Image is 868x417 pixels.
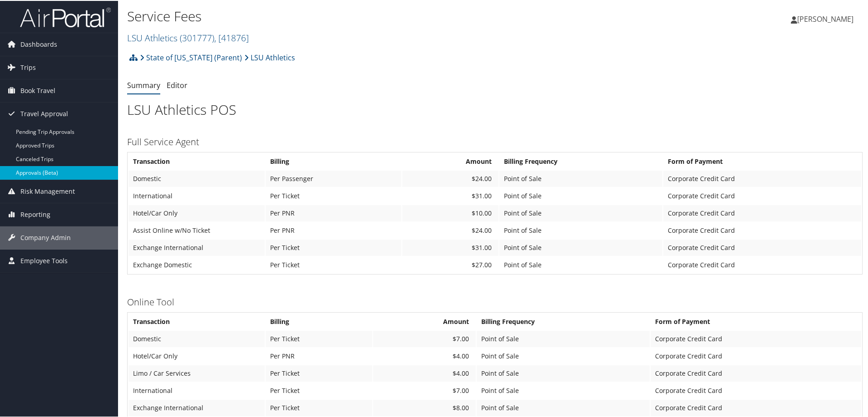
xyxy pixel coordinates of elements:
[373,313,476,329] th: Amount
[128,330,265,346] td: Domestic
[663,256,861,272] td: Corporate Credit Card
[651,382,861,398] td: Corporate Credit Card
[266,330,372,346] td: Per Ticket
[791,5,863,32] a: [PERSON_NAME]
[180,31,214,43] span: ( 301777 )
[402,239,499,255] td: $31.00
[373,399,476,415] td: $8.00
[651,399,861,415] td: Corporate Credit Card
[402,170,499,186] td: $24.00
[402,204,499,221] td: $10.00
[499,239,662,255] td: Point of Sale
[266,364,372,381] td: Per Ticket
[499,221,662,238] td: Point of Sale
[20,179,75,202] span: Risk Management
[128,256,265,272] td: Exchange Domestic
[127,31,249,43] a: LSU Athletics
[266,256,401,272] td: Per Ticket
[128,187,265,203] td: International
[499,204,662,221] td: Point of Sale
[499,152,662,169] th: Billing Frequency
[373,382,476,398] td: $7.00
[499,187,662,203] td: Point of Sale
[266,399,372,415] td: Per Ticket
[128,170,265,186] td: Domestic
[651,364,861,381] td: Corporate Credit Card
[167,79,187,89] a: Editor
[477,347,650,363] td: Point of Sale
[127,99,863,118] h1: LSU Athletics POS
[373,347,476,363] td: $4.00
[663,221,861,238] td: Corporate Credit Card
[499,170,662,186] td: Point of Sale
[266,347,372,363] td: Per PNR
[127,6,617,25] h1: Service Fees
[663,152,861,169] th: Form of Payment
[651,347,861,363] td: Corporate Credit Card
[266,187,401,203] td: Per Ticket
[477,330,650,346] td: Point of Sale
[20,226,71,248] span: Company Admin
[266,313,372,329] th: Billing
[663,239,861,255] td: Corporate Credit Card
[663,204,861,221] td: Corporate Credit Card
[266,221,401,238] td: Per PNR
[128,221,265,238] td: Assist Online w/No Ticket
[128,364,265,381] td: Limo / Car Services
[127,79,160,89] a: Summary
[20,55,36,78] span: Trips
[402,256,499,272] td: $27.00
[373,364,476,381] td: $4.00
[402,187,499,203] td: $31.00
[128,204,265,221] td: Hotel/Car Only
[663,187,861,203] td: Corporate Credit Card
[20,32,57,55] span: Dashboards
[20,78,55,101] span: Book Travel
[499,256,662,272] td: Point of Sale
[127,135,863,147] h3: Full Service Agent
[20,102,68,124] span: Travel Approval
[402,221,499,238] td: $24.00
[266,170,401,186] td: Per Passenger
[373,330,476,346] td: $7.00
[244,48,295,66] a: LSU Athletics
[266,239,401,255] td: Per Ticket
[477,313,650,329] th: Billing Frequency
[20,202,50,225] span: Reporting
[20,6,111,27] img: airportal-logo.png
[128,313,265,329] th: Transaction
[651,313,861,329] th: Form of Payment
[663,170,861,186] td: Corporate Credit Card
[127,295,863,308] h3: Online Tool
[266,204,401,221] td: Per PNR
[266,152,401,169] th: Billing
[402,152,499,169] th: Amount
[128,399,265,415] td: Exchange International
[797,13,853,23] span: [PERSON_NAME]
[266,382,372,398] td: Per Ticket
[477,364,650,381] td: Point of Sale
[477,382,650,398] td: Point of Sale
[651,330,861,346] td: Corporate Credit Card
[140,48,242,66] a: State of [US_STATE] (Parent)
[477,399,650,415] td: Point of Sale
[20,249,68,271] span: Employee Tools
[128,239,265,255] td: Exchange International
[214,31,249,43] span: , [ 41876 ]
[128,152,265,169] th: Transaction
[128,382,265,398] td: International
[128,347,265,363] td: Hotel/Car Only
